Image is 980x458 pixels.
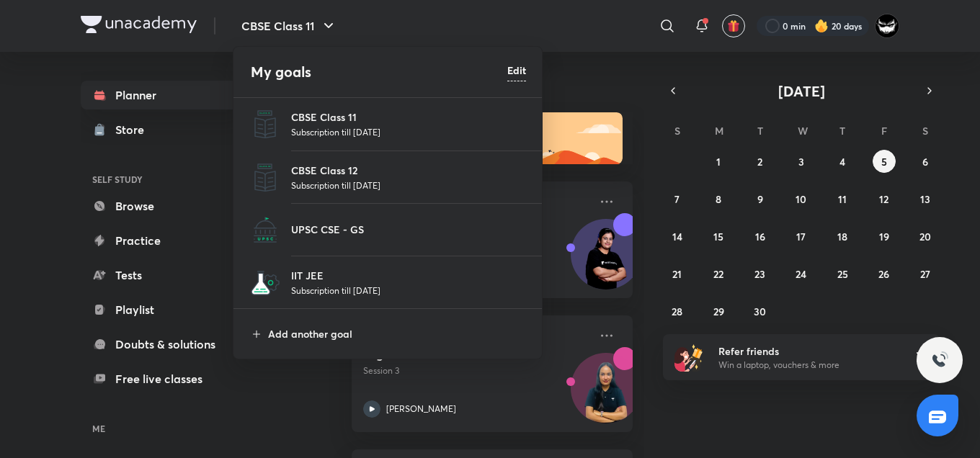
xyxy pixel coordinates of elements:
img: IIT JEE [251,269,280,297]
img: CBSE Class 11 [251,110,280,139]
img: UPSC CSE - GS [251,215,280,244]
p: CBSE Class 12 [291,163,526,178]
p: Subscription till [DATE] [291,178,526,192]
p: IIT JEE [291,268,526,283]
p: CBSE Class 11 [291,109,526,125]
p: Add another goal [268,326,526,341]
h6: Edit [507,63,526,78]
p: Subscription till [DATE] [291,283,526,297]
h4: My goals [251,61,507,83]
p: UPSC CSE - GS [291,222,526,237]
img: CBSE Class 12 [251,163,280,192]
p: Subscription till [DATE] [291,125,526,139]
